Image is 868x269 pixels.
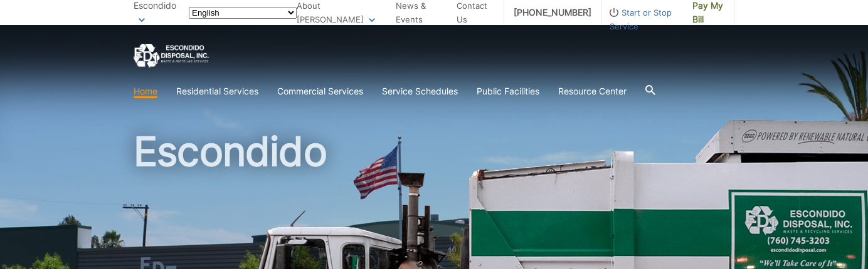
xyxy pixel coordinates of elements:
[134,44,209,68] a: EDCD logo. Return to the homepage.
[382,84,458,98] a: Service Schedules
[277,84,363,98] a: Commercial Services
[134,84,157,98] a: Home
[558,84,627,98] a: Resource Center
[477,84,539,98] a: Public Facilities
[189,7,297,19] select: Select a language
[176,84,258,98] a: Residential Services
